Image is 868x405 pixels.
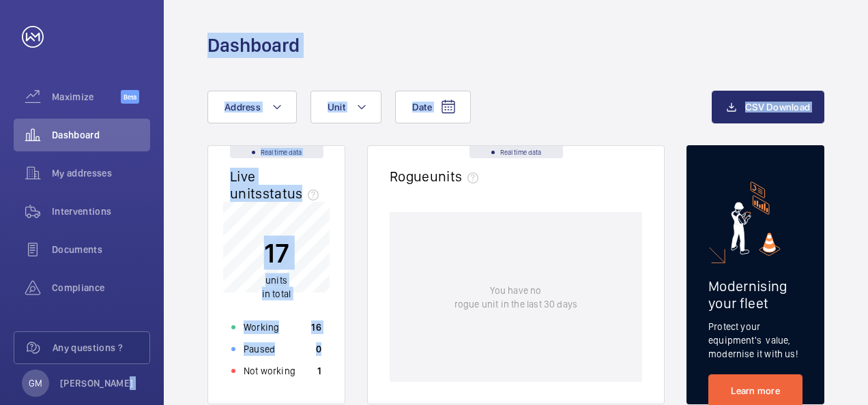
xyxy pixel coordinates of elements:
[708,320,802,361] p: Protect your equipment's value, modernise it with us!
[395,91,471,123] button: Date
[244,342,275,356] p: Paused
[263,185,325,202] span: status
[121,90,139,104] span: Beta
[53,341,149,355] span: Any questions ?
[745,102,810,112] span: CSV Download
[731,181,781,256] img: marketing-card.svg
[430,168,484,185] span: units
[265,275,287,286] span: units
[244,320,279,334] p: Working
[310,91,381,123] button: Unit
[262,273,291,301] p: in total
[311,320,321,334] p: 16
[207,33,300,58] h1: Dashboard
[52,128,150,142] span: Dashboard
[262,236,291,270] p: 17
[390,168,484,185] h2: Rogue
[230,146,323,158] div: Real time data
[52,166,150,180] span: My addresses
[316,342,321,356] p: 0
[244,364,295,378] p: Not working
[29,376,42,390] p: GM
[412,102,432,112] span: Date
[708,277,802,312] h2: Modernising your fleet
[469,146,563,158] div: Real time data
[52,90,121,104] span: Maximize
[317,364,321,378] p: 1
[207,91,297,123] button: Address
[52,205,150,218] span: Interventions
[328,102,345,112] span: Unit
[454,284,577,311] p: You have no rogue unit in the last 30 days
[712,91,824,123] button: CSV Download
[52,243,150,256] span: Documents
[60,376,134,390] p: [PERSON_NAME]
[52,281,150,295] span: Compliance
[230,168,324,202] h2: Live units
[225,102,261,112] span: Address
